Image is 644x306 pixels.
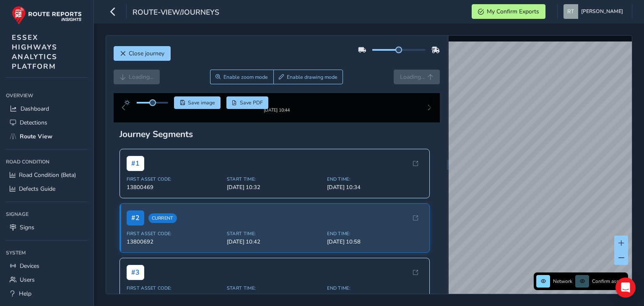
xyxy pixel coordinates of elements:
[472,4,545,19] button: My Confirm Exports
[227,285,322,291] span: Start Time:
[19,290,31,298] span: Help
[127,176,222,182] span: First Asset Code:
[12,6,82,25] img: rr logo
[227,238,322,246] span: [DATE] 10:42
[563,4,578,19] img: diamond-layout
[127,293,222,300] span: 13801972
[174,96,221,109] button: Save
[264,107,290,113] div: [DATE] 10:44
[114,46,171,61] button: Close journey
[227,293,322,300] span: [DATE] 11:02
[20,276,35,284] span: Users
[6,89,88,102] div: Overview
[19,171,76,179] span: Road Condition (Beta)
[20,262,39,270] span: Devices
[20,132,52,140] span: Route View
[563,4,626,19] button: [PERSON_NAME]
[127,231,222,237] span: First Asset Code:
[119,128,434,140] div: Journey Segments
[127,210,144,226] span: # 2
[129,49,164,57] span: Close journey
[6,182,88,196] a: Defects Guide
[127,184,222,191] span: 13800469
[20,119,47,127] span: Detections
[127,265,144,280] span: # 3
[553,278,572,285] span: Network
[21,105,49,113] span: Dashboard
[6,116,88,130] a: Detections
[6,156,88,168] div: Road Condition
[6,259,88,273] a: Devices
[19,185,55,193] span: Defects Guide
[227,231,322,237] span: Start Time:
[287,74,338,80] span: Enable drawing mode
[20,223,34,231] span: Signs
[615,277,636,298] div: Open Intercom Messenger
[6,208,88,220] div: Signage
[327,184,422,191] span: [DATE] 10:34
[6,220,88,234] a: Signs
[6,273,88,287] a: Users
[327,293,422,300] span: [DATE] 11:02
[240,99,263,106] span: Save PDF
[487,8,539,16] span: My Confirm Exports
[6,287,88,301] a: Help
[327,238,422,246] span: [DATE] 10:58
[227,184,322,191] span: [DATE] 10:32
[223,74,268,80] span: Enable zoom mode
[132,7,219,19] span: route-view/journeys
[148,213,177,223] span: Current
[327,231,422,237] span: End Time:
[127,238,222,246] span: 13800692
[6,246,88,259] div: System
[12,33,57,71] span: ESSEX HIGHWAYS ANALYTICS PLATFORM
[327,176,422,182] span: End Time:
[210,70,273,84] button: Zoom
[226,96,269,109] button: PDF
[327,285,422,291] span: End Time:
[6,130,88,143] a: Route View
[592,278,626,285] span: Confirm assets
[581,4,623,19] span: [PERSON_NAME]
[127,285,222,291] span: First Asset Code:
[273,70,343,84] button: Draw
[127,156,144,171] span: # 1
[188,99,215,106] span: Save image
[6,168,88,182] a: Road Condition (Beta)
[6,102,88,116] a: Dashboard
[227,176,322,182] span: Start Time:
